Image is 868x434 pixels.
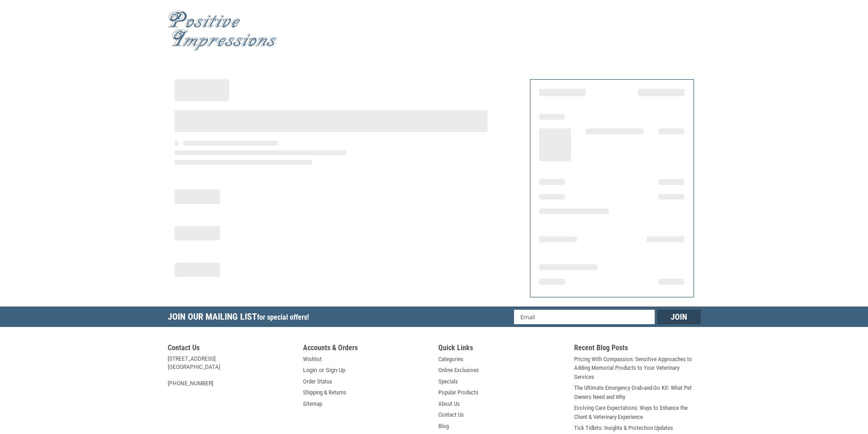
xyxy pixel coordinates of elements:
a: Wishlist [303,355,322,364]
h5: Join Our Mailing List [168,306,313,330]
a: Evolving Care Expectations: Ways to Enhance the Client & Veterinary Experience [574,403,701,421]
a: Categories [438,355,463,364]
a: Tick Tidbits: Insights & Protection Updates [574,424,673,433]
h5: Quick Links [438,343,565,355]
input: Join [657,310,701,324]
input: Email [514,310,655,324]
a: Pricing With Compassion: Sensitive Approaches to Adding Memorial Products to Your Veterinary Serv... [574,355,701,382]
a: Shipping & Returns [303,388,346,397]
span: for special offers! [257,313,309,322]
a: Login [303,366,317,375]
address: [STREET_ADDRESS] [GEOGRAPHIC_DATA] [PHONE_NUMBER] [168,355,294,388]
h5: Accounts & Orders [303,343,430,355]
h5: Recent Blog Posts [574,343,701,355]
a: Online Exclusives [438,366,479,375]
a: Sign Up [326,366,345,375]
a: Popular Products [438,388,478,397]
a: Specials [438,377,458,386]
a: Sitemap [303,399,322,408]
a: Blog [438,422,449,431]
a: Contact Us [438,410,464,419]
span: or [313,366,329,375]
a: Order Status [303,377,332,386]
a: The Ultimate Emergency Grab-and-Go Kit: What Pet Owners Need and Why [574,383,701,401]
h5: Contact Us [168,343,294,355]
img: Positive Impressions [168,10,277,51]
a: About Us [438,399,460,408]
